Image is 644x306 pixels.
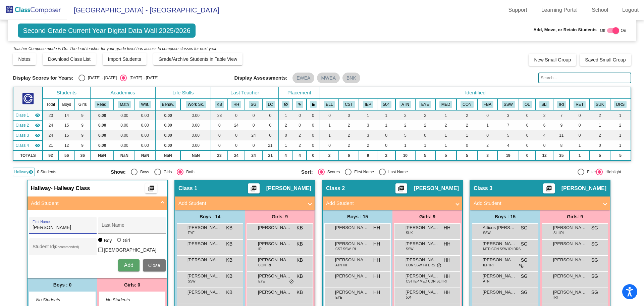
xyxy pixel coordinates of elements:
button: OL [523,101,532,108]
button: Print Students Details [145,183,157,193]
button: Add [118,259,140,271]
td: 2 [279,120,293,130]
th: Total [43,99,58,110]
th: Kim Byram [211,99,228,110]
span: [PERSON_NAME] [266,185,311,192]
td: 12 [58,140,75,150]
td: 0.00 [114,110,135,120]
th: Conners Completed [457,99,478,110]
td: 0.00 [114,130,135,140]
span: Off [600,28,605,34]
td: 5 [435,150,457,161]
span: Class 2 [15,122,29,128]
td: 0.00 [90,130,114,140]
span: - Hallway Class [51,185,90,192]
td: 1 [570,150,590,161]
mat-icon: visibility [35,143,40,148]
td: 0 [519,140,536,150]
td: 23 [211,110,228,120]
td: 2 [377,150,395,161]
span: Class 3 [15,132,29,138]
td: 0.00 [135,140,155,150]
td: 14 [58,110,75,120]
td: 0 [211,120,228,130]
td: 0.00 [180,110,211,120]
mat-radio-group: Select an option [111,169,296,175]
td: 1 [359,110,377,120]
td: 4 [279,150,293,161]
td: NaN [155,150,181,161]
td: 10 [395,150,415,161]
span: Display Scores for Years: [13,75,73,81]
td: 2 [293,130,307,140]
td: 0.00 [155,120,181,130]
button: MED [439,101,452,108]
div: Last Name [386,169,408,175]
th: Last Teacher [211,87,279,99]
mat-chip: EWEA [292,73,314,83]
td: 0 [377,140,395,150]
mat-expansion-panel-header: Add Student [323,196,462,210]
button: Behav. [160,101,176,108]
td: 0 [320,110,339,120]
td: 15 [58,120,75,130]
td: 9 [359,150,377,161]
td: 3 [497,110,519,120]
td: 5 [395,130,415,140]
td: 1 [478,120,497,130]
td: 5 [415,150,435,161]
mat-icon: visibility [28,169,34,175]
td: 2 [339,130,359,140]
td: 1 [320,130,339,140]
span: Add, Move, or Retain Students [533,27,597,33]
mat-panel-title: Add Student [31,200,156,207]
td: 1 [320,120,339,130]
button: DRS [614,101,627,108]
th: Counseling/Therapy/Social Work [497,99,519,110]
td: 1 [279,110,293,120]
span: [GEOGRAPHIC_DATA] - [GEOGRAPHIC_DATA] [67,5,219,15]
span: Hallway [14,169,28,175]
td: 2 [457,120,478,130]
span: Import Students [108,56,141,62]
td: 0 [293,110,307,120]
td: 0 [536,140,553,150]
td: 9 [553,120,570,130]
td: 3 [359,130,377,140]
span: Display Assessments: [234,75,288,81]
button: New Small Group [529,54,576,66]
th: Keep with teacher [307,99,320,110]
button: Work Sk. [186,101,206,108]
td: 0 [293,120,307,130]
input: Search... [538,73,631,83]
td: 0 [228,130,245,140]
span: On [621,28,626,34]
span: Class 1 [178,185,197,192]
td: 5 [610,150,631,161]
button: SSW [502,101,515,108]
td: 15 [58,130,75,140]
input: First Name [33,225,93,230]
td: 2 [536,110,553,120]
td: 0 [519,110,536,120]
td: 6 [536,120,553,130]
mat-icon: picture_as_pdf [147,185,155,194]
td: 1 [279,140,293,150]
button: Print Students Details [395,183,407,193]
td: 0.00 [135,120,155,130]
th: Girls [75,99,90,110]
mat-expansion-panel-header: Add Student [28,196,167,210]
mat-panel-title: Add Student [178,200,303,207]
td: Savanna Gapinski - No Class Name [13,130,43,140]
button: SLI [539,101,549,108]
div: [DATE] - [DATE] [85,75,117,81]
button: CON [461,101,473,108]
th: Placement [279,87,320,99]
mat-expansion-panel-header: Add Student [175,196,315,210]
td: 21 [262,150,279,161]
button: LC [266,101,275,108]
a: School [586,5,613,15]
td: 5 [590,150,610,161]
td: 0.00 [180,120,211,130]
td: 3 [359,120,377,130]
